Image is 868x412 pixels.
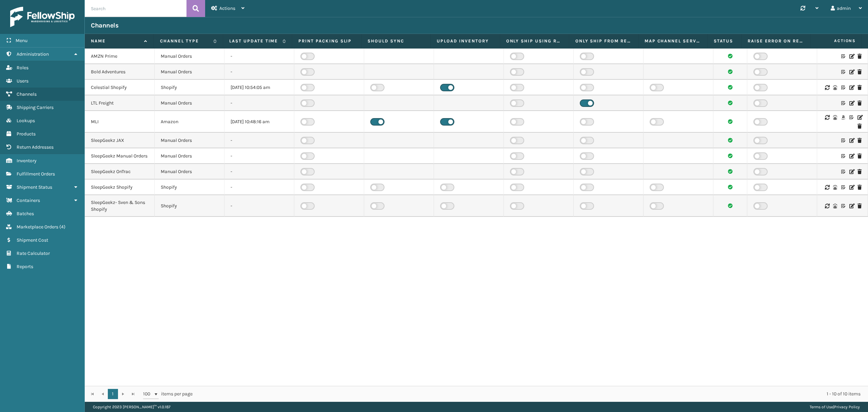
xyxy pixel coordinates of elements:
div: Celestial Shopify [91,84,148,91]
i: Channel sync succeeded. [728,85,733,90]
i: Delete [857,204,862,208]
span: items per page [143,389,193,399]
i: Edit [849,85,853,90]
span: Shipping Carriers [17,105,54,110]
i: Delete [857,169,862,174]
label: Channel Type [160,38,210,44]
div: SleepGeekz OnTrac [91,168,148,175]
i: Delete [857,154,862,158]
td: Manual Orders [155,49,224,64]
i: Sync [825,115,829,120]
label: Upload inventory [437,38,493,44]
span: Products [17,131,36,137]
i: Channel sync succeeded. [728,54,733,58]
i: Customize Label [841,101,845,106]
i: Edit [849,185,853,190]
label: Only Ship from Required Warehouse [575,38,632,44]
td: Shopify [155,80,224,95]
i: Delete [857,101,862,106]
i: Warehouse Codes [833,204,837,208]
td: - [224,133,294,148]
span: Rate Calculator [17,250,50,256]
i: Sync [825,85,829,90]
span: Lookups [17,118,35,124]
div: Bold Adventures [91,69,148,75]
td: Manual Orders [155,148,224,164]
i: Edit [849,54,853,59]
div: | [810,402,860,412]
td: - [224,148,294,164]
i: Delete [857,85,862,90]
span: Menu [16,38,27,43]
span: ( 4 ) [59,224,65,230]
i: Channel sync succeeded. [728,119,733,124]
i: Customize Label [841,169,845,174]
i: Channel sync succeeded. [728,69,733,74]
td: - [224,95,294,111]
i: Channel sync succeeded. [728,138,733,143]
div: 1 - 10 of 10 items [202,391,861,397]
span: Return Addresses [17,144,54,150]
td: [DATE] 10:48:16 am [224,111,294,133]
td: [DATE] 10:54:05 am [224,80,294,95]
td: Shopify [155,195,224,217]
span: Reports [17,264,33,269]
a: Privacy Policy [834,405,860,409]
i: Edit [857,115,862,120]
span: Administration [17,51,49,57]
span: Shipment Status [17,184,52,190]
i: Sync [825,185,829,190]
i: Sync [825,204,829,208]
i: Channel sync succeeded. [728,100,733,105]
td: Manual Orders [155,95,224,111]
a: 1 [108,389,118,399]
i: Customize Label [841,85,845,90]
i: Edit [849,101,853,106]
i: Customize Label [841,138,845,143]
td: Manual Orders [155,133,224,148]
div: MLI [91,118,148,125]
i: Warehouse Codes [833,85,837,90]
i: Delete [857,54,862,59]
span: Containers [17,198,40,203]
p: Copyright 2023 [PERSON_NAME]™ v 1.0.187 [93,402,171,412]
img: logo [10,7,75,27]
td: Amazon [155,111,224,133]
td: Shopify [155,180,224,195]
label: Map Channel Service [645,38,701,44]
span: 100 [143,391,153,397]
i: Customize Label [841,204,845,208]
label: Only Ship using Required Carrier Service [506,38,563,44]
label: Raise Error On Related FO [748,38,804,44]
div: SleepGeekz Shopify [91,184,148,191]
div: LTL Freight [91,100,148,107]
div: SleepGeekz JAX [91,137,148,144]
td: - [224,180,294,195]
span: Actions [813,35,860,46]
i: Delete [857,124,862,129]
i: Customize Label [849,115,853,120]
div: SleepGeekz Manual Orders [91,153,148,160]
i: Warehouse Codes [833,115,837,120]
span: Batches [17,211,34,217]
span: Roles [17,65,28,71]
td: Manual Orders [155,164,224,180]
td: Manual Orders [155,64,224,80]
label: Last update time [229,38,279,44]
span: Channels [17,91,37,97]
i: Customize Label [841,54,845,59]
span: Users [17,78,28,84]
i: Warehouse Codes [833,185,837,190]
i: Channel sync succeeded. [728,169,733,174]
i: Edit [849,204,853,208]
span: Shipment Cost [17,237,48,243]
td: - [224,164,294,180]
label: Status [714,38,735,44]
i: Delete [857,138,862,143]
span: Fulfillment Orders [17,171,55,177]
i: Channel sync succeeded. [728,153,733,158]
i: Edit [849,138,853,143]
label: Print packing slip [298,38,355,44]
span: Marketplace Orders [17,224,58,230]
span: Inventory [17,158,37,164]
